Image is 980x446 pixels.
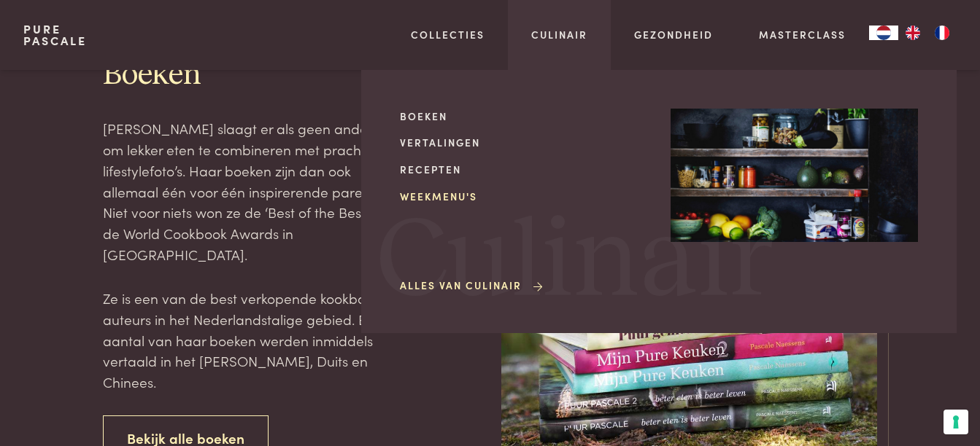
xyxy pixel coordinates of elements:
[869,26,957,40] aside: Language selected: Nederlands
[944,410,968,434] button: Uw voorkeuren voor toestemming voor trackingtechnologieën
[759,27,846,42] a: Masterclass
[400,162,647,177] a: Recepten
[400,109,647,124] a: Boeken
[898,26,957,40] ul: Language list
[634,27,713,42] a: Gezondheid
[400,278,545,293] a: Alles van Culinair
[927,26,957,40] a: FR
[671,109,918,243] img: Culinair
[103,56,398,95] h2: Boeken
[400,189,647,204] a: Weekmenu's
[103,288,398,392] p: Ze is een van de best verkopende kookboeken auteurs in het Nederlandstalige gebied. Een aantal va...
[531,27,587,42] a: Culinair
[400,135,647,150] a: Vertalingen
[411,27,485,42] a: Collecties
[377,206,773,318] span: Culinair
[898,26,927,40] a: EN
[23,23,87,47] a: PurePascale
[869,26,898,40] div: Language
[869,26,898,40] a: NL
[103,118,398,265] p: [PERSON_NAME] slaagt er als geen ander in om lekker eten te combineren met prachtige lifestylefot...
